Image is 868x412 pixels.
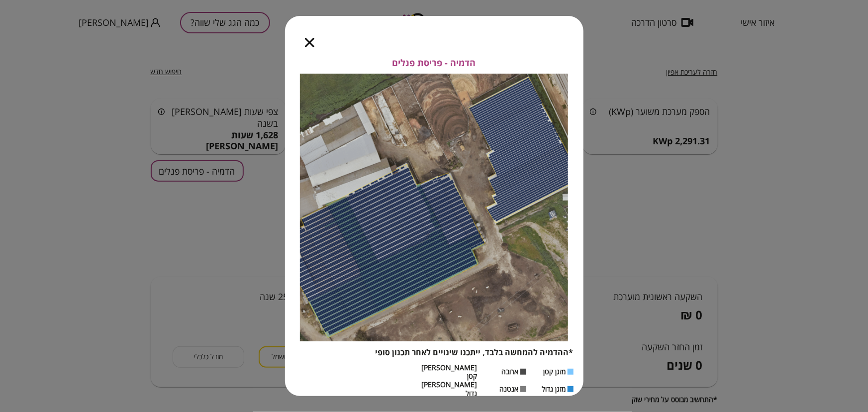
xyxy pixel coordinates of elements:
[544,367,566,376] span: מזגן קטן
[502,367,519,376] span: ארובה
[300,74,568,341] img: Panels layout
[422,380,478,398] span: [PERSON_NAME] גדול
[392,58,476,69] span: הדמיה - פריסת פנלים
[500,385,519,393] span: אנטנה
[422,363,478,381] span: [PERSON_NAME] קטן
[376,347,574,358] span: *ההדמיה להמחשה בלבד, ייתכנו שינויים לאחר תכנון סופי
[542,385,566,393] span: מזגן גדול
